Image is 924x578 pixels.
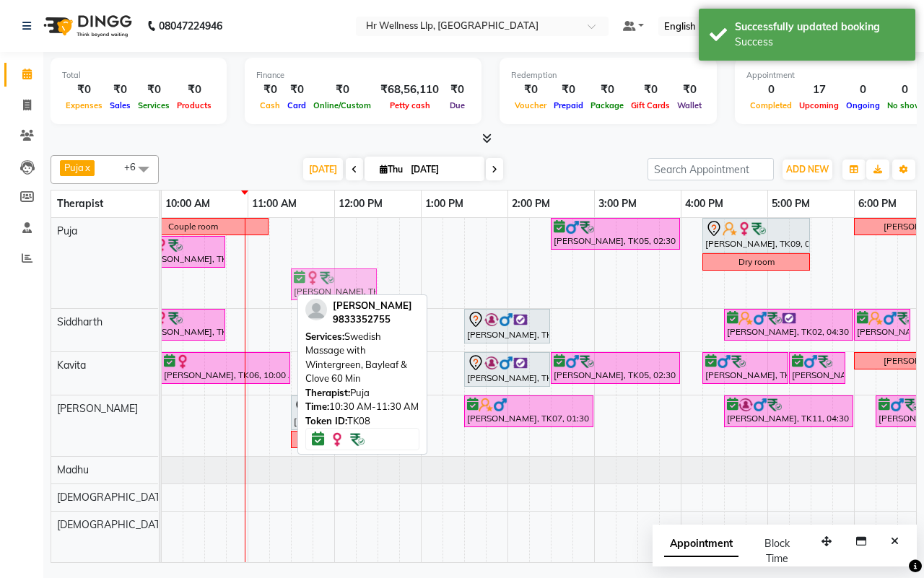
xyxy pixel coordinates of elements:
[292,398,419,428] div: [PERSON_NAME], TK03, 11:30 AM-01:00 PM, Herbal Potli Massage
[106,82,134,98] div: ₹0
[375,82,445,98] div: ₹68,56,110
[842,100,884,110] span: Ongoing
[595,193,640,214] a: 3:00 PM
[62,82,106,98] div: ₹0
[746,100,796,110] span: Completed
[550,100,587,110] span: Prepaid
[141,311,224,338] div: [PERSON_NAME], TK08, 09:45 AM-10:45 AM, Swedish Massage 60 Min
[57,315,103,328] span: Siddharth
[376,164,406,175] span: Thu
[310,100,375,110] span: Online/Custom
[62,100,106,110] span: Expenses
[284,82,310,98] div: ₹0
[57,359,86,372] span: Kavita
[704,354,787,382] div: [PERSON_NAME], TK10, 04:15 PM-05:15 PM, Swedish Massage with Wintergreen, Bayleaf & Clove 60 Min
[466,311,549,341] div: [PERSON_NAME], TK01, 01:30 PM-02:30 PM, Swedish Massage with Wintergreen, Bayleaf & Clove 60 Min
[305,330,344,342] span: Services:
[106,100,134,110] span: Sales
[446,100,468,110] span: Due
[735,35,905,50] div: Success
[746,82,796,98] div: 0
[587,100,627,110] span: Package
[62,69,215,82] div: Total
[550,82,587,98] div: ₹0
[305,400,329,412] span: Time:
[764,537,790,565] span: Block Time
[725,398,852,425] div: [PERSON_NAME], TK11, 04:30 PM-06:00 PM, Massage 60 Min
[57,402,138,415] span: [PERSON_NAME]
[124,161,147,172] span: +6
[37,6,136,46] img: logo
[855,311,909,338] div: [PERSON_NAME], TK02, 06:00 PM-06:40 PM, 10 mins complimentary Service
[305,386,419,400] div: Puja
[508,193,554,214] a: 2:00 PM
[648,158,774,180] input: Search Appointment
[305,387,350,398] span: Therapist:
[168,220,218,233] div: Couple room
[552,220,679,248] div: [PERSON_NAME], TK05, 02:30 PM-04:00 PM, Swedish Massage 60 Min
[386,100,434,110] span: Petty cash
[335,193,386,214] a: 12:00 PM
[256,100,284,110] span: Cash
[292,271,375,298] div: [PERSON_NAME], TK08, 10:30 AM-11:30 AM, Swedish Massage with Wintergreen, Bayleaf & Clove 60 Min
[842,82,884,98] div: 0
[57,491,206,504] span: [DEMOGRAPHIC_DATA] waitlist
[305,330,407,385] span: Swedish Massage with Wintergreen, Bayleaf & Clove 60 Min
[738,255,775,268] div: Dry room
[57,197,103,210] span: Therapist
[855,193,900,214] a: 6:00 PM
[333,312,412,327] div: 9833352755
[768,193,814,214] a: 5:00 PM
[57,463,89,476] span: Madhu
[511,82,550,98] div: ₹0
[466,398,592,425] div: [PERSON_NAME], TK07, 01:30 PM-03:00 PM, Massage 60 Min
[284,100,310,110] span: Card
[627,100,674,110] span: Gift Cards
[303,158,343,180] span: [DATE]
[134,82,173,98] div: ₹0
[173,100,215,110] span: Products
[790,354,844,382] div: [PERSON_NAME], TK10, 05:15 PM-05:55 PM, 10 mins complimentary Service
[84,162,90,173] a: x
[511,69,705,82] div: Redemption
[664,531,738,557] span: Appointment
[681,193,727,214] a: 4:00 PM
[422,193,467,214] a: 1:00 PM
[445,82,470,98] div: ₹0
[796,100,842,110] span: Upcoming
[173,82,215,98] div: ₹0
[57,518,206,531] span: [DEMOGRAPHIC_DATA] waitlist
[305,414,419,429] div: TK08
[162,354,289,382] div: [PERSON_NAME], TK06, 10:00 AM-11:30 AM, Swedish Massage with Wintergreen, Bayleaf & Clove 60 Min
[159,6,222,46] b: 08047224946
[552,354,679,382] div: [PERSON_NAME], TK05, 02:30 PM-04:00 PM, Swedish Massage 60 Min
[141,238,224,266] div: [PERSON_NAME], TK08, 09:45 AM-10:45 AM, Swedish Massage 60 Min
[64,162,84,173] span: Puja
[305,415,347,426] span: Token ID:
[704,220,808,250] div: [PERSON_NAME], TK09, 04:15 PM-05:30 PM, Comforting Clove Balm Massage 60 Min
[256,69,470,82] div: Finance
[466,354,549,385] div: [PERSON_NAME], TK01, 01:30 PM-02:30 PM, Swedish Massage with Wintergreen, Bayleaf & Clove 60 Min
[786,164,829,175] span: ADD NEW
[627,82,674,98] div: ₹0
[57,224,77,237] span: Puja
[735,19,905,35] div: Successfully updated booking
[674,100,705,110] span: Wallet
[305,400,419,414] div: 10:30 AM-11:30 AM
[248,193,300,214] a: 11:00 AM
[884,530,905,553] button: Close
[511,100,550,110] span: Voucher
[162,193,214,214] a: 10:00 AM
[796,82,842,98] div: 17
[305,299,327,320] img: profile
[134,100,173,110] span: Services
[674,82,705,98] div: ₹0
[333,299,412,311] span: [PERSON_NAME]
[406,159,479,180] input: 2025-09-04
[587,82,627,98] div: ₹0
[256,82,284,98] div: ₹0
[310,82,375,98] div: ₹0
[783,159,832,180] button: ADD NEW
[725,311,852,338] div: [PERSON_NAME], TK02, 04:30 PM-06:00 PM, Massage 90 Min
